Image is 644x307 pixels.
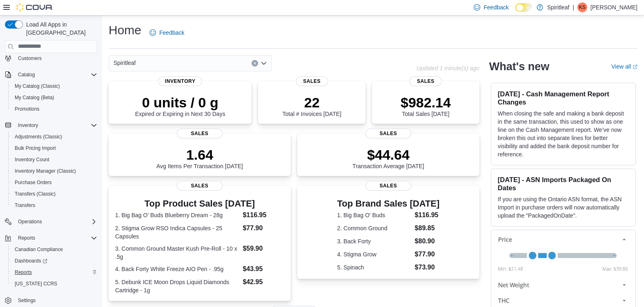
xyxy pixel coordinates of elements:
span: Settings [18,297,36,304]
span: Purchase Orders [15,179,52,186]
dt: 1. Big Bag O' Buds [337,211,412,219]
span: Sales [296,76,328,86]
h3: [DATE] - Cash Management Report Changes [498,90,629,106]
h3: Top Brand Sales [DATE] [337,199,440,209]
button: Customers [2,52,100,64]
button: Reports [8,267,100,278]
p: Spiritleaf [547,2,569,12]
div: Kennedy S [577,2,587,12]
button: Operations [2,216,100,227]
div: Total # Invoices [DATE] [282,94,341,117]
span: Canadian Compliance [15,246,63,253]
dd: $42.95 [243,277,284,287]
button: [US_STATE] CCRS [8,278,100,289]
div: Total Sales [DATE] [401,94,451,117]
span: KS [579,2,586,12]
span: Inventory [158,76,202,86]
a: Canadian Compliance [11,245,66,254]
span: Bulk Pricing Import [15,145,56,151]
dd: $43.95 [243,264,284,274]
p: 22 [282,94,341,111]
a: Transfers (Classic) [11,189,59,199]
span: Inventory Manager (Classic) [11,166,97,176]
span: Inventory Count [11,155,97,165]
span: Reports [15,233,97,243]
span: My Catalog (Classic) [15,83,60,89]
a: Settings [15,296,39,305]
span: Dashboards [15,258,47,264]
dt: 1. Big Bag O' Buds Blueberry Dream - 28g [115,211,239,219]
span: Reports [15,269,32,276]
button: Reports [15,233,38,243]
span: Promotions [11,104,97,114]
dd: $59.90 [243,244,284,254]
a: Transfers [11,200,38,210]
p: If you are using the Ontario ASN format, the ASN Import in purchase orders will now automatically... [498,195,629,220]
dt: 5. Debunk ICE Moon Drops Liquid Diamonds Cartridge - 1g [115,278,239,294]
span: Canadian Compliance [11,245,97,254]
span: Catalog [15,70,97,80]
button: Promotions [8,103,100,115]
p: $982.14 [401,94,451,111]
dt: 3. Back Forty [337,237,412,245]
dt: 2. Stigma Grow RSO Indica Capsules - 25 Capsules [115,224,239,240]
dt: 2. Common Ground [337,224,412,232]
span: Inventory Count [15,156,49,163]
a: My Catalog (Beta) [11,93,58,102]
button: Transfers [8,200,100,211]
span: My Catalog (Beta) [11,93,97,102]
h2: What's new [489,60,549,73]
span: Feedback [484,3,508,11]
span: Settings [15,295,97,305]
dd: $116.95 [243,210,284,220]
button: Inventory Manager (Classic) [8,165,100,177]
span: Washington CCRS [11,279,97,289]
span: Reports [18,235,35,241]
button: Canadian Compliance [8,244,100,255]
button: Purchase Orders [8,177,100,188]
a: My Catalog (Classic) [11,81,63,91]
span: Bulk Pricing Import [11,143,97,153]
span: Spiritleaf [114,58,136,68]
a: Inventory Manager (Classic) [11,166,79,176]
dd: $116.95 [415,210,440,220]
button: Adjustments (Classic) [8,131,100,142]
a: Promotions [11,104,43,114]
span: Sales [410,76,442,86]
span: Operations [18,218,42,225]
a: [US_STATE] CCRS [11,279,60,289]
span: Inventory [15,120,97,130]
p: 1.64 [156,147,243,163]
span: Sales [365,129,411,138]
span: Dashboards [11,256,97,266]
span: Sales [177,181,223,191]
button: Clear input [252,60,258,67]
dd: $73.90 [415,263,440,272]
dt: 5. Spinach [337,263,412,271]
span: Promotions [15,106,40,112]
span: Adjustments (Classic) [11,132,97,142]
div: Avg Items Per Transaction [DATE] [156,147,243,169]
a: Dashboards [8,255,100,267]
span: Purchase Orders [11,178,97,187]
h3: Top Product Sales [DATE] [115,199,284,209]
button: My Catalog (Classic) [8,80,100,92]
span: Transfers [15,202,35,209]
span: Reports [11,267,97,277]
span: Sales [177,129,223,138]
svg: External link [633,65,637,69]
a: Feedback [146,24,187,41]
span: [US_STATE] CCRS [15,280,57,287]
span: Inventory [18,122,38,129]
button: Catalog [2,69,100,80]
dt: 4. Stigma Grow [337,250,412,258]
span: Transfers (Classic) [11,189,97,199]
span: My Catalog (Beta) [15,94,54,101]
span: Sales [365,181,411,191]
a: Adjustments (Classic) [11,132,65,142]
p: | [573,2,574,12]
button: Open list of options [261,60,267,67]
dt: 4. Back Forty White Freeze AIO Pen - .95g [115,265,239,273]
span: Operations [15,217,97,227]
button: Bulk Pricing Import [8,142,100,154]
